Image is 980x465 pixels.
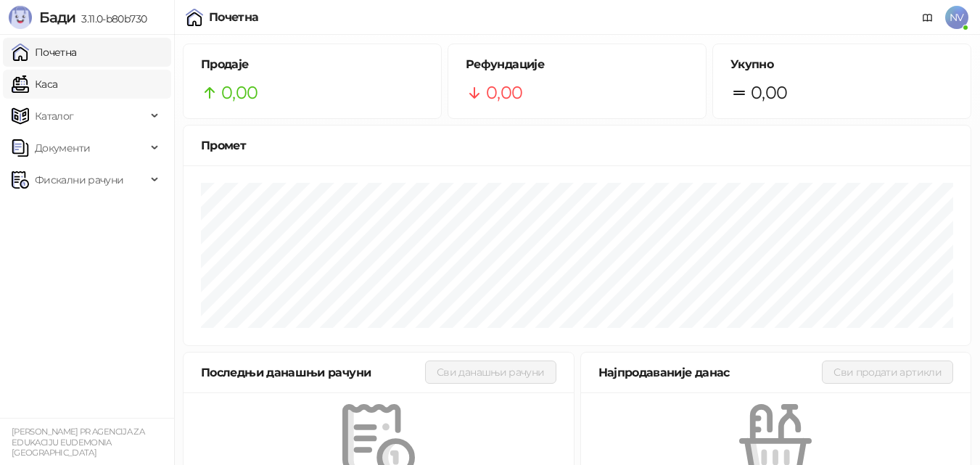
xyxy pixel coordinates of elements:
button: Сви данашњи рачуни [425,361,556,384]
span: 0,00 [221,79,258,107]
div: Последњи данашњи рачуни [201,363,425,382]
span: Бади [39,9,75,26]
span: NV [945,6,968,29]
small: [PERSON_NAME] PR AGENCIJA ZA EDUKACIJU EUDEMONIA [GEOGRAPHIC_DATA] [12,427,144,458]
h5: Продаје [201,56,424,73]
button: Сви продати артикли [822,361,953,384]
div: Промет [201,136,953,155]
a: Документација [916,6,939,29]
a: Почетна [12,38,77,67]
span: 3.11.0-b80b730 [75,12,147,25]
div: Најпродаваније данас [598,363,823,382]
span: Фискални рачуни [35,165,123,194]
a: Каса [12,70,57,99]
h5: Укупно [730,56,953,73]
h5: Рефундације [466,56,688,73]
span: 0,00 [486,79,522,107]
span: Документи [35,133,90,162]
span: 0,00 [751,79,787,107]
div: Почетна [209,12,259,23]
span: Каталог [35,102,74,131]
img: Logo [9,6,32,29]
